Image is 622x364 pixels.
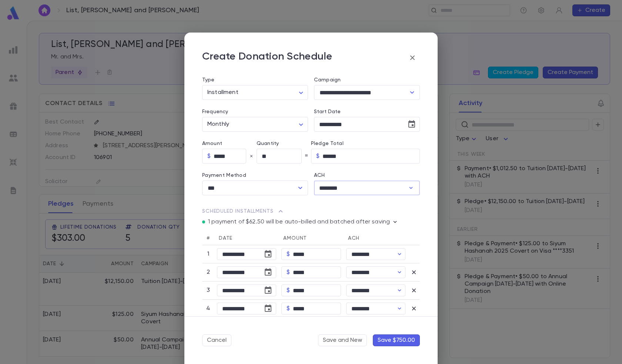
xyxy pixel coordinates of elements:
[202,141,257,146] label: Amount
[261,283,275,298] button: Choose date, selected date is Oct 25, 2025
[314,172,325,178] label: ACH
[207,152,211,160] p: $
[219,236,233,241] span: Date
[202,50,332,65] p: Create Donation Schedule
[202,334,231,346] button: Cancel
[207,121,229,127] span: Monthly
[202,77,215,83] label: Type
[207,90,238,95] span: Installment
[373,334,420,346] button: Save $750.00
[202,109,228,115] label: Frequency
[407,87,417,98] button: Open
[205,305,212,312] p: 4
[314,109,420,115] label: Start Date
[287,287,290,294] p: $
[202,117,308,132] div: Monthly
[318,334,367,346] button: Save and New
[207,236,210,241] span: #
[295,183,305,193] button: Open
[404,117,419,132] button: Choose date, selected date is Aug 25, 2025
[311,141,420,146] label: Pledge Total
[316,152,320,160] p: $
[202,204,285,218] button: Scheduled Installments
[314,77,341,83] label: Campaign
[205,250,212,258] p: 1
[305,152,308,160] p: =
[348,236,360,241] span: ACH
[287,250,290,258] p: $
[257,141,311,146] label: Quantity
[208,218,399,226] p: 1 payment of $62.50 will be auto-billed and batched after saving
[261,265,275,280] button: Choose date, selected date is Sep 25, 2025
[261,247,275,262] button: Choose date, selected date is Aug 25, 2025
[205,269,212,276] p: 2
[202,85,308,100] div: Installment
[261,301,275,316] button: Choose date, selected date is Nov 25, 2025
[202,172,308,178] p: Payment Method
[287,305,290,312] p: $
[287,269,290,276] p: $
[205,287,212,294] p: 3
[202,207,285,216] span: Scheduled Installments
[283,236,307,241] span: Amount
